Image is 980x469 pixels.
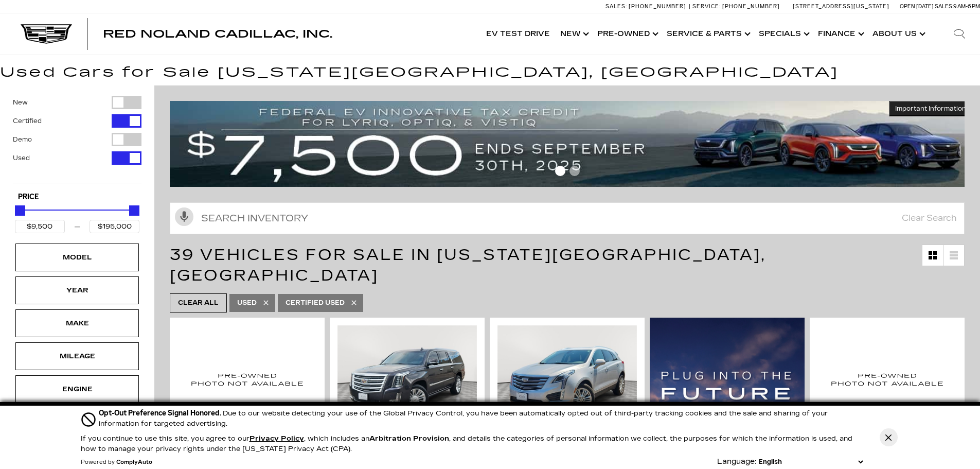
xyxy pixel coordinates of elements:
[369,435,449,443] strong: Arbitration Provision
[722,3,780,10] span: [PHONE_NUMBER]
[99,408,865,429] div: Due to our website detecting your use of the Global Privacy Control, you have been automatically ...
[754,13,813,55] a: Specials
[889,101,972,116] button: Important Information
[880,428,898,446] button: Close Button
[13,97,28,108] label: New
[895,105,966,113] span: Important Information
[103,29,332,39] a: Red Noland Cadillac, Inc.
[51,351,103,362] div: Mileage
[15,375,139,403] div: EngineEngine
[337,325,477,430] img: 2016 Cadillac Escalade ESV NA
[555,166,565,176] span: Go to slide 1
[689,4,782,9] a: Service: [PHONE_NUMBER]
[13,134,32,145] label: Demo
[116,459,152,465] a: ComplyAuto
[21,24,72,44] img: Cadillac Dark Logo with Cadillac White Text
[177,325,317,433] img: 2020 Cadillac XT4 Premium Luxury
[51,285,103,296] div: Year
[178,297,219,309] span: Clear All
[605,4,689,9] a: Sales: [PHONE_NUMBER]
[237,297,257,309] span: Used
[756,457,865,467] select: Language Select
[497,325,637,430] img: 2018 Cadillac XT5 Premium Luxury AWD
[717,458,756,465] div: Language:
[170,101,972,187] img: vrp-tax-ending-august-version
[99,409,223,418] span: Opt-Out Preference Signal Honored .
[15,220,65,233] input: Minimum
[286,297,345,309] span: Certified Used
[867,13,929,55] a: About Us
[15,342,139,370] div: MileageMileage
[90,220,139,233] input: Maximum
[103,28,332,40] span: Red Noland Cadillac, Inc.
[605,3,627,10] span: Sales:
[692,3,721,10] span: Service:
[51,384,103,395] div: Engine
[953,3,980,10] span: 9 AM-6 PM
[51,252,103,263] div: Model
[18,193,136,202] h5: Price
[170,246,766,285] span: 39 Vehicles for Sale in [US_STATE][GEOGRAPHIC_DATA], [GEOGRAPHIC_DATA]
[15,205,25,216] div: Minimum Price
[15,276,139,304] div: YearYear
[13,96,141,183] div: Filter by Vehicle Type
[592,13,662,55] a: Pre-Owned
[662,13,754,55] a: Service & Parts
[250,435,304,443] a: Privacy Policy
[13,116,42,126] label: Certified
[13,153,30,163] label: Used
[170,202,965,234] input: Search Inventory
[15,309,139,337] div: MakeMake
[129,205,139,216] div: Maximum Price
[81,435,852,453] p: If you continue to use this site, you agree to our , which includes an , and details the categori...
[51,318,103,329] div: Make
[900,3,934,10] span: Open [DATE]
[793,3,889,10] a: [STREET_ADDRESS][US_STATE]
[15,244,139,271] div: ModelModel
[175,207,193,226] svg: Click to toggle on voice search
[81,459,152,465] div: Powered by
[817,325,957,433] img: 2019 Cadillac XT4 AWD Sport
[481,13,555,55] a: EV Test Drive
[555,13,592,55] a: New
[15,202,139,233] div: Price
[935,3,953,10] span: Sales:
[569,166,580,176] span: Go to slide 2
[813,13,867,55] a: Finance
[629,3,686,10] span: [PHONE_NUMBER]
